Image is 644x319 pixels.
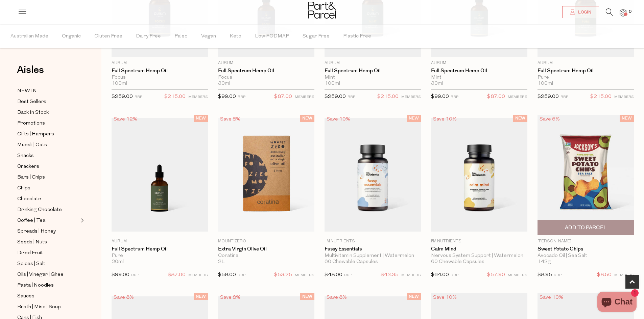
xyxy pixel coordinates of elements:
a: Full Spectrum Hemp Oil [218,68,314,74]
div: Save 10% [431,293,459,302]
small: MEMBERS [188,273,208,277]
span: 142g [538,259,551,265]
span: $259.00 [538,94,559,99]
a: Drinking Chocolate [17,206,79,214]
a: Spices | Salt [17,260,79,268]
span: 30ml [218,81,230,87]
span: $8.50 [597,271,612,280]
span: $215.00 [164,92,186,101]
p: Aurum [218,60,314,66]
a: Full Spectrum Hemp Oil [538,68,634,74]
span: $99.00 [431,94,449,99]
a: Spreads | Honey [17,227,79,236]
span: Keto [230,25,241,48]
small: MEMBERS [614,95,634,99]
span: 100ml [325,81,340,87]
div: Focus [112,75,208,81]
span: Pasta | Noodles [17,282,54,290]
p: I'm Nutrients [431,238,527,244]
a: Full Spectrum Hemp Oil [431,68,527,74]
span: 2L [218,259,225,265]
span: $57.90 [487,271,505,280]
a: NEW IN [17,87,79,95]
span: Muesli | Oats [17,141,47,149]
div: Nervous System Support | Watermelon [431,253,527,259]
span: $48.00 [325,272,342,277]
span: Seeds | Nuts [17,238,47,246]
small: RRP [451,273,458,277]
small: RRP [451,95,458,99]
p: Aurum [538,60,634,66]
img: Part&Parcel [308,2,336,19]
div: Save 8% [112,293,136,302]
img: Calm Mind [431,118,527,232]
span: Australian Made [10,25,48,48]
span: Organic [62,25,81,48]
p: Aurum [325,60,421,66]
span: $53.25 [274,271,292,280]
span: 60 Chewable Capsules [431,259,484,265]
small: MEMBERS [401,95,421,99]
div: Focus [218,75,314,81]
a: Pasta | Noodles [17,281,79,290]
div: Mint [325,75,421,81]
div: Save 8% [218,115,242,124]
a: Login [562,6,599,18]
p: Aurum [112,238,208,244]
span: $87.00 [168,271,186,280]
img: Sweet Potato Chips [538,115,634,235]
a: Muesli | Oats [17,141,79,149]
span: $99.00 [112,272,129,277]
span: Paleo [174,25,188,48]
a: Best Sellers [17,98,79,106]
a: Seeds | Nuts [17,238,79,246]
span: $215.00 [377,92,399,101]
a: Chocolate [17,195,79,203]
a: Oils | Vinegar | Ghee [17,270,79,279]
inbox-online-store-chat: Shopify online store chat [595,292,639,314]
span: Coffee | Tea [17,217,45,225]
div: Save 12% [112,115,139,124]
span: NEW [194,115,208,122]
span: Login [576,9,591,15]
a: Crackers [17,162,79,171]
span: Aisles [17,62,44,77]
button: Add To Parcel [538,220,634,235]
div: Save 10% [431,115,459,124]
a: Full Spectrum Hemp Oil [325,68,421,74]
p: Mount Zero [218,238,314,244]
a: Full Spectrum Hemp Oil [112,68,208,74]
span: NEW [407,293,421,300]
small: RRP [131,273,139,277]
span: Back In Stock [17,109,49,117]
span: Spreads | Honey [17,228,56,236]
span: Best Sellers [17,98,46,106]
span: $64.00 [431,272,449,277]
div: Multivitamin Supplement | Watermelon [325,253,421,259]
div: Save 8% [218,293,242,302]
span: Sugar Free [303,25,330,48]
div: Pure [112,253,208,259]
span: $87.00 [487,92,505,101]
span: $87.00 [274,92,292,101]
p: Aurum [431,60,527,66]
small: RRP [135,95,142,99]
div: Save 10% [325,115,352,124]
a: Dried Fruit [17,249,79,257]
div: Mint [431,75,527,81]
small: MEMBERS [401,273,421,277]
small: MEMBERS [508,273,527,277]
span: Chocolate [17,195,41,203]
span: Sauces [17,292,34,300]
span: Broth | Miso | Soup [17,303,61,311]
a: Gifts | Hampers [17,130,79,138]
small: MEMBERS [295,95,314,99]
span: Spices | Salt [17,260,45,268]
span: $8.95 [538,272,552,277]
a: Sweet Potato Chips [538,246,634,252]
small: RRP [348,95,355,99]
a: Extra Virgin Olive Oil [218,246,314,252]
a: Snacks [17,152,79,160]
span: Oils | Vinegar | Ghee [17,271,64,279]
span: $43.35 [381,271,399,280]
